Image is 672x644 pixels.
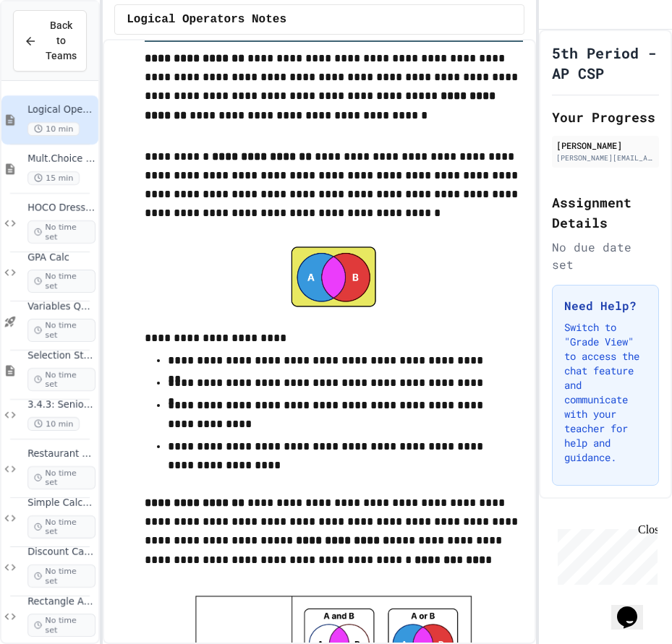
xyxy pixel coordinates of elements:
span: No time set [27,220,95,244]
span: No time set [27,368,95,391]
span: No time set [27,614,95,637]
span: No time set [27,515,95,538]
span: No time set [27,270,95,293]
p: Switch to "Grade View" to access the chat feature and communicate with your teacher for help and ... [564,320,647,465]
span: 10 min [27,122,80,136]
span: Discount Calculator [27,546,95,559]
span: Variables Quick Check [27,301,95,313]
button: Back to Teams [13,10,87,72]
span: Logical Operators Notes [127,11,286,28]
span: Simple Calculator [27,497,95,510]
span: Selection Statements Notes [27,350,95,362]
span: GPA Calc [27,252,95,264]
div: [PERSON_NAME][EMAIL_ADDRESS][PERSON_NAME][DOMAIN_NAME] [556,153,655,163]
span: Mult.Choice - Logical Operators [27,153,95,166]
h2: Your Progress [552,107,659,127]
h1: 5th Period - AP CSP [552,43,659,83]
span: Logical Operators Notes [27,104,95,116]
span: No time set [27,319,95,342]
span: No time set [27,564,95,588]
span: HOCO Dress Up [27,202,95,215]
span: Rectangle Area Calculator [27,596,95,608]
span: 3.4.3: Seniors Only [27,399,95,411]
span: No time set [27,466,95,489]
div: [PERSON_NAME] [556,139,655,152]
h2: Assignment Details [552,192,659,233]
iframe: chat widget [552,523,658,585]
div: No due date set [552,239,659,273]
div: Chat with us now!Close [6,6,100,92]
span: 15 min [27,171,80,185]
iframe: chat widget [611,586,658,630]
span: 10 min [27,417,80,431]
span: Restaurant Reservation System [27,448,95,460]
h3: Need Help? [564,297,647,314]
span: Back to Teams [46,18,77,64]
